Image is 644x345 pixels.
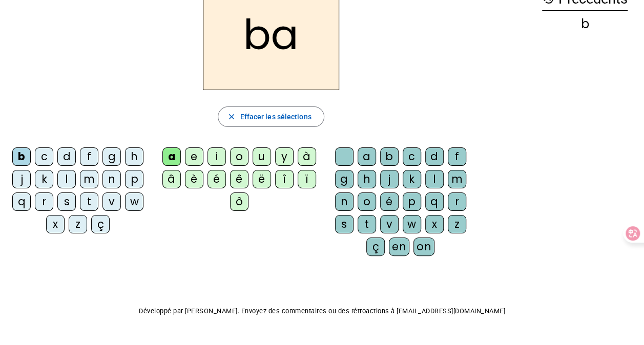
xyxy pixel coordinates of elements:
div: p [403,192,421,211]
div: o [230,147,248,166]
div: n [335,192,354,211]
div: a [358,147,376,166]
div: m [80,170,98,188]
div: r [35,192,53,211]
div: on [413,238,434,256]
div: d [425,147,444,166]
div: c [403,147,421,166]
div: x [425,215,444,233]
div: c [35,147,53,166]
div: b [542,18,628,30]
div: y [275,147,294,166]
div: g [102,147,121,166]
div: ï [298,170,316,188]
div: e [185,147,203,166]
div: z [448,215,466,233]
div: q [425,192,444,211]
div: d [57,147,76,166]
div: î [275,170,294,188]
div: s [57,192,76,211]
div: t [358,215,376,233]
div: n [102,170,121,188]
div: t [80,192,98,211]
button: Effacer les sélections [218,106,324,127]
div: â [162,170,181,188]
div: q [12,192,31,211]
div: j [12,170,31,188]
div: w [403,215,421,233]
div: m [448,170,466,188]
p: Développé par [PERSON_NAME]. Envoyez des commentaires ou des rétroactions à [EMAIL_ADDRESS][DOMAI... [8,305,636,317]
div: p [125,170,143,188]
div: ë [253,170,271,188]
div: l [425,170,444,188]
div: é [380,192,399,211]
div: h [125,147,143,166]
div: z [69,215,87,233]
div: i [207,147,226,166]
div: h [358,170,376,188]
div: v [102,192,121,211]
div: v [380,215,399,233]
div: o [358,192,376,211]
div: en [389,238,409,256]
mat-icon: close [226,112,236,121]
div: ô [230,192,248,211]
div: r [448,192,466,211]
div: j [380,170,399,188]
div: b [380,147,399,166]
div: f [80,147,98,166]
div: g [335,170,354,188]
div: à [298,147,316,166]
div: ç [366,238,385,256]
div: s [335,215,354,233]
div: b [12,147,31,166]
div: k [403,170,421,188]
div: ç [91,215,110,233]
div: é [207,170,226,188]
div: x [46,215,65,233]
div: è [185,170,203,188]
div: l [57,170,76,188]
div: a [162,147,181,166]
div: k [35,170,53,188]
span: Effacer les sélections [240,111,311,123]
div: ê [230,170,248,188]
div: f [448,147,466,166]
div: u [253,147,271,166]
div: w [125,192,143,211]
